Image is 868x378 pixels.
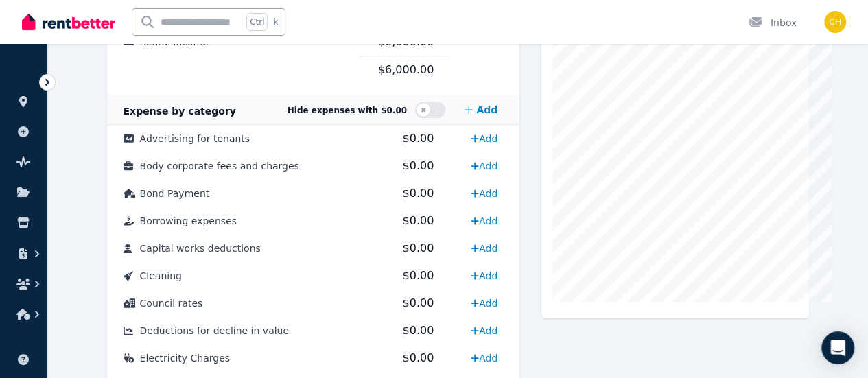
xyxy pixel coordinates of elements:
[402,241,434,255] span: $0.00
[402,324,434,337] span: $0.00
[140,161,299,172] span: Body corporate fees and charges
[140,270,182,281] span: Cleaning
[402,214,434,227] span: $0.00
[459,96,503,123] a: Add
[749,16,797,29] div: Inbox
[402,159,434,172] span: $0.00
[140,298,203,309] span: Council rates
[465,237,503,259] a: Add
[273,16,278,27] span: k
[378,63,434,76] span: $6,000.00
[465,292,503,314] a: Add
[465,320,503,342] a: Add
[402,296,434,309] span: $0.00
[824,11,846,33] img: christine040863@gmail.com
[140,215,237,226] span: Borrowing expenses
[402,269,434,282] span: $0.00
[22,12,115,32] img: RentBetter
[288,106,407,115] span: Hide expenses with $0.00
[821,331,854,364] div: Open Intercom Messenger
[402,187,434,200] span: $0.00
[465,182,503,204] a: Add
[140,353,231,364] span: Electricity Charges
[140,188,210,199] span: Bond Payment
[465,128,503,150] a: Add
[465,265,503,287] a: Add
[246,13,268,31] span: Ctrl
[402,132,434,145] span: $0.00
[465,210,503,232] a: Add
[140,243,261,254] span: Capital works deductions
[465,347,503,369] a: Add
[140,133,250,144] span: Advertising for tenants
[465,155,503,177] a: Add
[402,351,434,364] span: $0.00
[140,325,289,336] span: Deductions for decline in value
[124,106,236,117] span: Expense by category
